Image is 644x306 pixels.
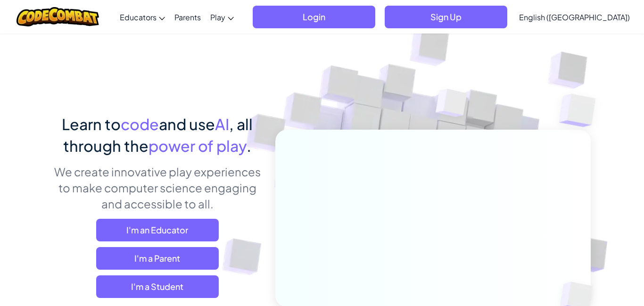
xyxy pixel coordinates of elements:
span: English ([GEOGRAPHIC_DATA]) [519,12,630,22]
a: Educators [115,4,170,30]
img: Overlap cubes [540,71,622,150]
span: power of play [149,136,247,155]
p: We create innovative play experiences to make computer science engaging and accessible to all. [53,164,261,212]
span: Play [210,12,225,22]
span: AI [215,115,229,133]
img: Overlap cubes [418,70,486,141]
a: I'm an Educator [96,219,219,241]
a: Play [206,4,239,30]
span: Educators [120,12,157,22]
button: Login [253,6,375,28]
button: I'm a Student [96,275,219,298]
button: Sign Up [385,6,507,28]
img: CodeCombat logo [17,7,99,26]
span: and use [159,115,215,133]
span: code [121,115,159,133]
span: Learn to [62,115,121,133]
a: I'm a Parent [96,247,219,270]
a: English ([GEOGRAPHIC_DATA]) [514,4,635,30]
a: Parents [170,4,206,30]
span: . [247,136,251,155]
